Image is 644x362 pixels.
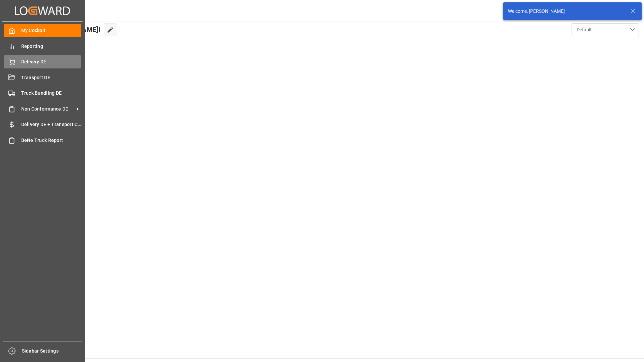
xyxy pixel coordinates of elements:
span: Reporting [21,43,82,50]
span: My Cockpit [21,27,82,34]
a: Delivery DE [4,55,81,68]
span: Non Conformance DE [21,105,74,113]
a: Truck Bundling DE [4,87,81,100]
span: BeNe Truck Report [21,137,82,144]
a: Transport DE [4,71,81,84]
a: My Cockpit [4,24,81,37]
span: Delivery DE + Transport Cost [21,121,82,128]
span: Delivery DE [21,58,82,65]
span: Sidebar Settings [22,348,82,355]
span: Transport DE [21,74,82,81]
a: Delivery DE + Transport Cost [4,118,81,131]
span: Hello [PERSON_NAME]! [28,23,100,36]
button: open menu [572,23,639,36]
a: BeNe Truck Report [4,133,81,147]
span: Truck Bundling DE [21,90,82,97]
div: Welcome, [PERSON_NAME] [508,8,624,15]
a: Reporting [4,39,81,53]
span: Default [577,26,592,33]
